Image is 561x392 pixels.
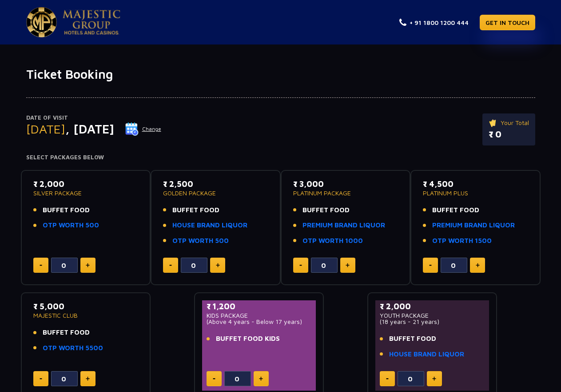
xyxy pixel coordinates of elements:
p: ₹ 2,000 [380,300,485,312]
p: ₹ 4,500 [423,178,528,190]
img: plus [86,376,90,381]
img: plus [216,263,220,267]
a: HOUSE BRAND LIQUOR [172,220,247,230]
span: BUFFET FOOD [43,327,90,338]
img: plus [432,376,436,381]
a: HOUSE BRAND LIQUOR [389,349,464,360]
span: BUFFET FOOD [302,205,350,215]
a: OTP WORTH 1000 [302,236,363,246]
p: SILVER PACKAGE [33,190,139,196]
a: GET IN TOUCH [480,15,535,30]
img: Majestic Pride [63,10,120,35]
p: (18 years - 21 years) [380,319,485,325]
img: Majestic Pride [26,7,57,37]
a: OTP WORTH 500 [172,236,229,246]
img: ticket [489,118,498,128]
button: Change [125,122,162,136]
img: plus [476,263,480,267]
p: (Above 4 years - Below 17 years) [207,319,312,325]
p: YOUTH PACKAGE [380,312,485,319]
p: KIDS PACKAGE [207,312,312,319]
a: OTP WORTH 5500 [43,343,103,353]
img: minus [299,265,302,266]
span: [DATE] [26,121,65,136]
img: minus [429,265,432,266]
h1: Ticket Booking [26,67,535,82]
img: minus [40,265,42,266]
p: ₹ 3,000 [293,178,398,190]
span: BUFFET FOOD [389,334,436,344]
p: PLATINUM PLUS [423,190,528,196]
img: plus [346,263,350,267]
img: plus [259,376,263,381]
img: minus [169,265,172,266]
h4: Select Packages Below [26,154,535,161]
a: OTP WORTH 500 [43,220,99,230]
span: , [DATE] [65,121,114,136]
p: GOLDEN PACKAGE [163,190,268,196]
p: Date of Visit [26,113,162,122]
p: ₹ 2,500 [163,178,268,190]
a: + 91 1800 1200 444 [399,18,469,27]
p: PLATINUM PACKAGE [293,190,398,196]
p: ₹ 5,000 [33,300,139,312]
span: BUFFET FOOD [172,205,219,215]
span: BUFFET FOOD [432,205,479,215]
span: BUFFET FOOD KIDS [216,334,280,344]
a: PREMIUM BRAND LIQUOR [302,220,385,230]
img: minus [386,378,389,380]
p: ₹ 1,200 [207,300,312,312]
p: ₹ 0 [489,128,529,141]
img: plus [86,263,90,267]
p: MAJESTIC CLUB [33,312,139,319]
p: Your Total [489,118,529,128]
img: minus [40,378,42,380]
img: minus [213,378,215,380]
span: BUFFET FOOD [43,205,90,215]
a: OTP WORTH 1500 [432,236,492,246]
a: PREMIUM BRAND LIQUOR [432,220,515,230]
p: ₹ 2,000 [33,178,139,190]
